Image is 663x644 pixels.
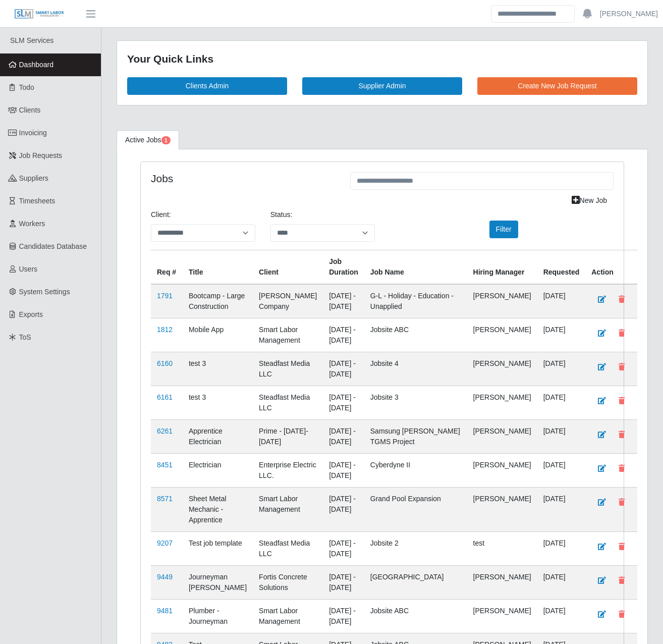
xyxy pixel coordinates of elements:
[323,453,364,487] td: [DATE] - [DATE]
[19,151,63,159] span: Job Requests
[157,495,173,503] a: 8571
[19,174,48,182] span: Suppliers
[19,61,54,69] span: Dashboard
[10,36,53,44] span: SLM Services
[183,453,253,487] td: Electrician
[364,386,467,419] td: Jobsite 3
[323,386,364,419] td: [DATE] - [DATE]
[183,419,253,453] td: Apprentice Electrician
[253,453,323,487] td: Enterprise Electric LLC.
[183,599,253,633] td: Plumber - Journeyman
[127,77,287,95] a: Clients Admin
[19,242,87,250] span: Candidates Database
[157,607,173,615] a: 9481
[183,318,253,352] td: Mobile App
[19,333,31,341] span: ToS
[537,352,586,386] td: [DATE]
[253,487,323,531] td: Smart Labor Management
[253,352,323,386] td: Steadfast Media LLC
[19,106,41,114] span: Clients
[253,531,323,565] td: Steadfast Media LLC
[253,419,323,453] td: Prime - [DATE]-[DATE]
[537,419,586,453] td: [DATE]
[19,220,45,228] span: Workers
[323,487,364,531] td: [DATE] - [DATE]
[157,573,173,581] a: 9449
[537,250,586,284] th: Requested
[19,288,70,296] span: System Settings
[183,284,253,318] td: Bootcamp - Large Construction
[157,393,173,401] a: 6161
[323,250,364,284] th: Job Duration
[323,352,364,386] td: [DATE] - [DATE]
[183,250,253,284] th: Title
[127,51,637,67] div: Your Quick Links
[467,318,537,352] td: [PERSON_NAME]
[19,265,38,273] span: Users
[323,565,364,599] td: [DATE] - [DATE]
[364,531,467,565] td: Jobsite 2
[157,359,173,367] a: 6160
[183,531,253,565] td: Test job template
[489,221,518,238] button: Filter
[14,9,65,20] img: SLM Logo
[19,310,43,318] span: Exports
[364,487,467,531] td: Grand Pool Expansion
[323,318,364,352] td: [DATE] - [DATE]
[302,77,462,95] a: Supplier Admin
[157,326,173,334] a: 1812
[253,318,323,352] td: Smart Labor Management
[157,427,173,435] a: 6261
[467,531,537,565] td: test
[467,419,537,453] td: [PERSON_NAME]
[157,539,173,547] a: 9207
[467,352,537,386] td: [PERSON_NAME]
[537,599,586,633] td: [DATE]
[585,250,637,284] th: Action
[537,386,586,419] td: [DATE]
[467,487,537,531] td: [PERSON_NAME]
[537,531,586,565] td: [DATE]
[19,83,34,91] span: Todo
[537,318,586,352] td: [DATE]
[323,284,364,318] td: [DATE] - [DATE]
[364,419,467,453] td: Samsung [PERSON_NAME] TGMS Project
[253,386,323,419] td: Steadfast Media LLC
[151,250,183,284] th: Req #
[467,250,537,284] th: Hiring Manager
[183,565,253,599] td: Journeyman [PERSON_NAME]
[364,250,467,284] th: Job Name
[253,599,323,633] td: Smart Labor Management
[364,453,467,487] td: Cyberdyne II
[323,531,364,565] td: [DATE] - [DATE]
[477,77,637,95] a: Create New Job Request
[117,130,179,150] a: Active Jobs
[270,209,293,220] label: Status:
[19,129,47,137] span: Invoicing
[364,565,467,599] td: [GEOGRAPHIC_DATA]
[323,419,364,453] td: [DATE] - [DATE]
[157,461,173,469] a: 8451
[537,565,586,599] td: [DATE]
[364,284,467,318] td: G-L - Holiday - Education - Unapplied
[467,599,537,633] td: [PERSON_NAME]
[364,599,467,633] td: Jobsite ABC
[600,9,658,19] a: [PERSON_NAME]
[364,352,467,386] td: Jobsite 4
[161,136,171,144] span: Pending Jobs
[537,487,586,531] td: [DATE]
[537,284,586,318] td: [DATE]
[151,172,335,185] h4: Jobs
[491,5,575,23] input: Search
[467,284,537,318] td: [PERSON_NAME]
[253,565,323,599] td: Fortis Concrete Solutions
[467,453,537,487] td: [PERSON_NAME]
[323,599,364,633] td: [DATE] - [DATE]
[467,386,537,419] td: [PERSON_NAME]
[364,318,467,352] td: Jobsite ABC
[183,352,253,386] td: test 3
[19,197,56,205] span: Timesheets
[467,565,537,599] td: [PERSON_NAME]
[183,487,253,531] td: Sheet Metal Mechanic - Apprentice
[537,453,586,487] td: [DATE]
